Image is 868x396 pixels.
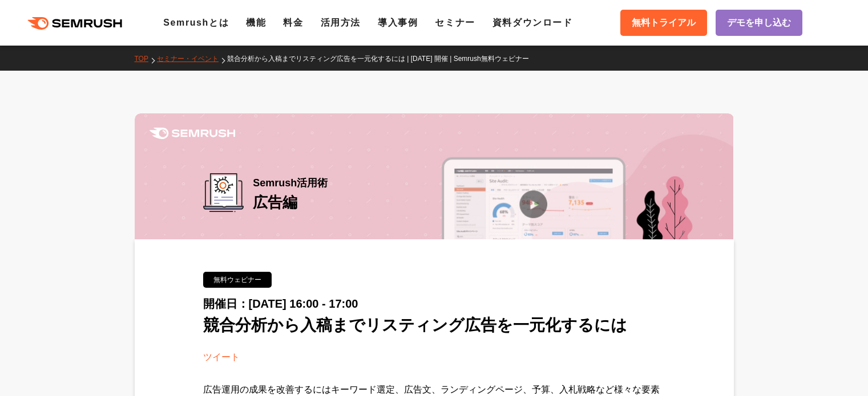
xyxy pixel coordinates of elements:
img: Semrush [150,128,235,139]
div: 無料ウェビナー [203,272,272,288]
a: 競合分析から入稿までリスティング広告を一元化するには | [DATE] 開催 | Semrush無料ウェビナー [227,55,538,63]
a: デモを申し込む [716,10,802,36]
a: 無料トライアル [620,10,707,36]
a: 導入事例 [378,18,418,27]
a: 資料ダウンロード [492,18,573,27]
span: 無料トライアル [632,15,696,30]
a: TOP [135,55,157,63]
a: セミナー [435,18,475,27]
a: 料金 [283,18,303,27]
span: デモを申し込む [727,15,791,30]
a: Semrushとは [163,18,229,27]
span: 開催日：[DATE] 16:00 - 17:00 [203,297,358,310]
span: Semrush活用術 [253,173,328,193]
a: ツイート [203,352,240,362]
span: 広告編 [253,194,297,211]
a: セミナー・イベント [157,55,227,63]
a: 活用方法 [321,18,361,27]
a: 機能 [246,18,266,27]
span: 競合分析から入稿までリスティング広告を一元化するには [203,316,627,334]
